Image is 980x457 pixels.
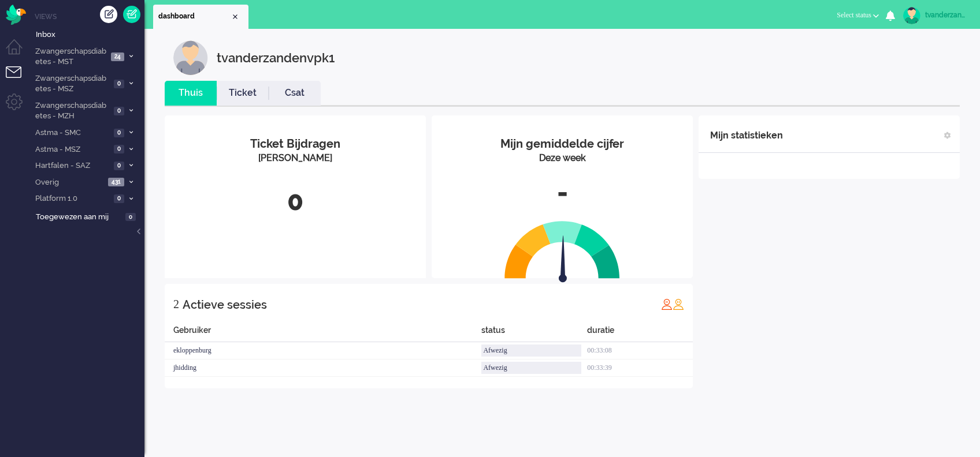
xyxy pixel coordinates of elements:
li: Admin menu [6,93,32,119]
span: Zwangerschapsdiabetes - MZH [34,100,110,122]
a: Csat [269,87,321,100]
div: Actieve sessies [183,293,267,316]
img: profile_orange.svg [673,298,684,310]
a: Omnidesk [6,8,26,16]
li: Views [35,12,144,21]
span: dashboard [158,12,231,21]
div: 0 [173,182,417,220]
span: Platform 1.0 [34,193,110,204]
div: Gebruiker [165,324,481,342]
div: 2 [173,293,179,316]
div: ekloppenburg [165,342,481,359]
div: 00:33:08 [587,342,693,359]
span: 0 [114,194,124,203]
img: semi_circle.svg [504,220,620,279]
li: Csat [269,81,321,106]
span: Select status [837,11,871,19]
span: 24 [111,53,124,61]
div: 00:33:39 [587,359,693,377]
div: tvanderzandenvpk1 [217,40,335,75]
li: Thuis [165,81,217,106]
button: Select status [830,7,886,24]
div: Afwezig [481,362,581,374]
a: Inbox [34,28,144,40]
div: status [481,324,587,342]
div: jhidding [165,359,481,377]
div: Close tab [231,12,240,21]
div: Ticket Bijdragen [173,136,417,152]
li: Dashboard menu [6,39,32,65]
div: Afwezig [481,344,581,357]
a: Ticket [217,87,269,100]
div: [PERSON_NAME] [173,152,417,165]
div: tvanderzandenvpk1 [925,9,968,21]
div: Mijn statistieken [710,124,783,147]
span: 0 [114,129,124,137]
span: 0 [114,145,124,153]
a: Thuis [165,87,217,100]
span: 0 [114,162,124,170]
span: 0 [125,213,136,222]
li: Tickets menu [6,66,32,92]
div: Mijn gemiddelde cijfer [440,136,684,152]
div: duratie [587,324,693,342]
span: Toegewezen aan mij [36,212,122,223]
li: Select status [830,3,886,29]
li: Dashboard [153,5,248,29]
span: Zwangerschapsdiabetes - MST [34,46,107,68]
span: 431 [108,178,124,186]
a: Quick Ticket [123,6,140,23]
li: Ticket [217,81,269,106]
span: 0 [114,80,124,88]
img: arrow.svg [538,235,588,285]
a: tvanderzandenvpk1 [901,7,968,24]
img: flow_omnibird.svg [6,5,26,25]
img: avatar [903,7,920,24]
span: 0 [114,107,124,115]
span: Zwangerschapsdiabetes - MSZ [34,73,110,95]
div: - [440,174,684,212]
span: Astma - MSZ [34,144,110,155]
div: Deze week [440,152,684,165]
span: Hartfalen - SAZ [34,160,110,171]
span: Inbox [36,29,144,40]
a: Toegewezen aan mij 0 [34,210,144,223]
span: Overig [34,177,105,188]
span: Astma - SMC [34,128,110,138]
img: customer.svg [173,40,208,75]
img: profile_red.svg [661,298,673,310]
div: Creëer ticket [100,6,117,23]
